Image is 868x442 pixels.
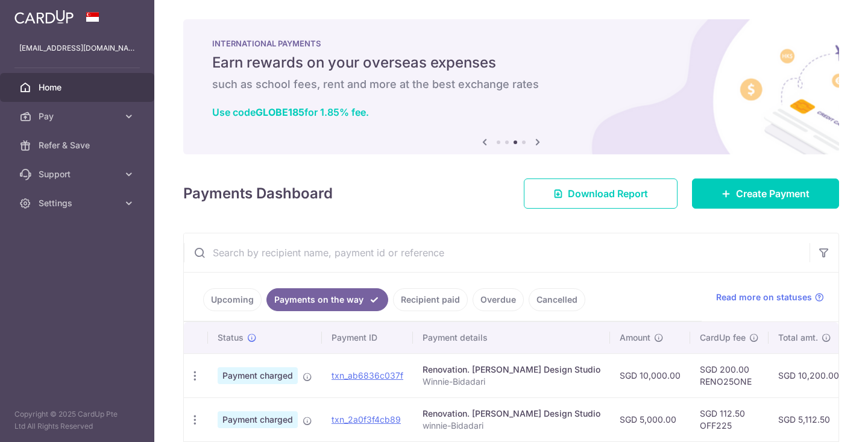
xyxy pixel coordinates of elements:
[610,397,690,441] td: SGD 5,000.00
[212,106,369,118] a: Use codeGLOBE185for 1.85% fee.
[690,353,769,397] td: SGD 200.00 RENO25ONE
[39,81,118,93] span: Home
[256,106,304,118] b: GLOBE185
[778,332,818,344] span: Total amt.
[393,288,468,311] a: Recipient paid
[218,332,244,344] span: Status
[423,364,600,376] div: Renovation. [PERSON_NAME] Design Studio
[39,197,118,209] span: Settings
[218,411,298,428] span: Payment charged
[14,10,74,24] img: CardUp
[473,288,524,311] a: Overdue
[212,77,810,92] h6: such as school fees, rent and more at the best exchange rates
[203,288,262,311] a: Upcoming
[332,370,403,380] a: txn_ab6836c037f
[183,183,333,204] h4: Payments Dashboard
[212,39,810,48] p: INTERNATIONAL PAYMENTS
[322,322,413,353] th: Payment ID
[736,186,810,201] span: Create Payment
[529,288,585,311] a: Cancelled
[790,406,856,436] iframe: Opens a widget where you can find more information
[39,168,118,180] span: Support
[716,291,812,303] span: Read more on statuses
[524,178,678,209] a: Download Report
[423,408,600,420] div: Renovation. [PERSON_NAME] Design Studio
[690,397,769,441] td: SGD 112.50 OFF225
[769,353,849,397] td: SGD 10,200.00
[423,376,600,388] p: Winnie-Bidadari
[692,178,839,209] a: Create Payment
[332,414,401,425] a: txn_2a0f3f4cb89
[620,332,650,344] span: Amount
[183,19,839,154] img: International Payment Banner
[184,233,810,272] input: Search by recipient name, payment id or reference
[610,353,690,397] td: SGD 10,000.00
[266,288,388,311] a: Payments on the way
[413,322,610,353] th: Payment details
[218,367,298,384] span: Payment charged
[212,53,810,72] h5: Earn rewards on your overseas expenses
[39,110,118,122] span: Pay
[716,291,824,303] a: Read more on statuses
[769,397,849,441] td: SGD 5,112.50
[700,332,746,344] span: CardUp fee
[19,42,135,54] p: [EMAIL_ADDRESS][DOMAIN_NAME]
[423,420,600,432] p: winnie-Bidadari
[568,186,648,201] span: Download Report
[39,139,118,151] span: Refer & Save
